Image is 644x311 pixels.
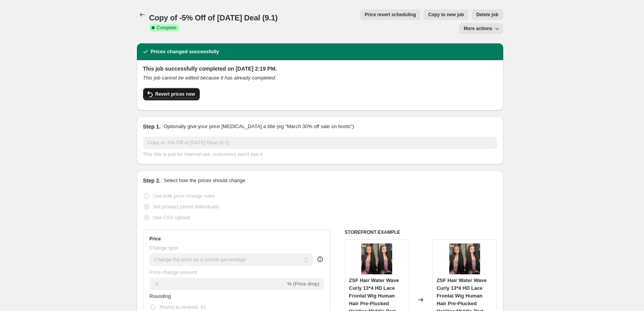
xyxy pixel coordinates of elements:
[287,281,319,287] span: % (Price drop)
[164,123,354,130] p: Optionally give your price [MEDICAL_DATA] a title (eg "March 30% off sale on boots")
[153,204,219,210] span: Set product prices individually
[143,177,161,184] h2: Step 2.
[459,23,503,34] button: More actions
[345,229,497,235] h6: STOREFRONT EXAMPLE
[143,65,497,73] h2: This job successfully completed on [DATE] 2:19 PM.
[464,25,492,32] span: More actions
[423,9,469,20] button: Copy to new job
[143,123,161,130] h2: Step 1.
[476,12,498,18] span: Delete job
[361,243,392,274] img: HDwaterwave_ab16a29e-e8fb-4555-85ef-5c8a0ba2973c_80x.jpg
[157,25,177,31] span: Complete
[153,215,190,220] span: Use CSV upload
[137,9,148,20] button: Price change jobs
[150,278,286,290] input: -15
[143,75,276,81] i: This job cannot be edited because it has already completed.
[150,245,178,251] span: Change type
[160,304,206,310] span: Round to nearest .01
[164,177,245,184] p: Select how the prices should change
[150,236,161,242] h3: Price
[428,12,464,18] span: Copy to new job
[143,151,263,157] span: This title is just for internal use, customers won't see it
[449,243,480,274] img: HDwaterwave_ab16a29e-e8fb-4555-85ef-5c8a0ba2973c_80x.jpg
[472,9,503,20] button: Delete job
[150,269,197,275] span: Price change amount
[151,48,219,56] h2: Prices changed successfully
[143,137,497,149] input: 30% off holiday sale
[143,88,200,100] button: Revert prices now
[365,12,416,18] span: Price revert scheduling
[149,14,278,22] span: Copy of -5% Off of [DATE] Deal (9.1)
[153,193,215,199] span: Use bulk price change rules
[150,293,171,299] span: Rounding
[360,9,421,20] button: Price revert scheduling
[155,91,195,97] span: Revert prices now
[316,255,324,263] div: help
